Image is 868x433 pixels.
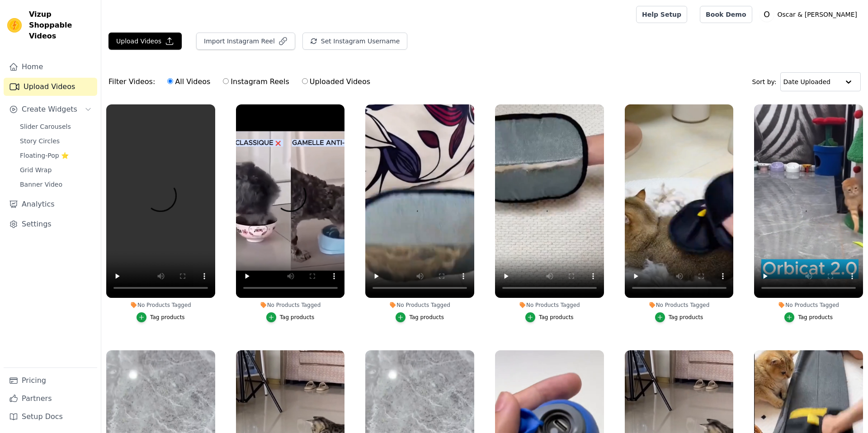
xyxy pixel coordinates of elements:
[137,312,185,322] button: Tag products
[223,78,229,84] input: Instagram Reels
[14,120,97,133] a: Slider Carousels
[266,312,315,322] button: Tag products
[625,301,734,309] div: No Products Tagged
[302,78,308,84] input: Uploaded Videos
[759,6,861,23] button: O Oscar & [PERSON_NAME]
[14,135,97,147] a: Story Circles
[302,76,371,88] label: Uploaded Videos
[29,9,94,42] span: Vizup Shoppable Videos
[655,312,703,322] button: Tag products
[14,164,97,176] a: Grid Wrap
[636,6,687,23] a: Help Setup
[525,312,574,322] button: Tag products
[409,314,444,321] div: Tag products
[754,301,863,309] div: No Products Tagged
[20,151,69,160] span: Floating-Pop ⭐
[798,314,833,321] div: Tag products
[14,178,97,191] a: Banner Video
[280,314,315,321] div: Tag products
[302,33,407,50] button: Set Instagram Username
[4,58,97,76] a: Home
[752,72,861,91] div: Sort by:
[4,78,97,96] a: Upload Videos
[774,6,861,23] p: Oscar & [PERSON_NAME]
[4,195,97,213] a: Analytics
[167,78,173,84] input: All Videos
[4,372,97,390] a: Pricing
[150,314,185,321] div: Tag products
[669,314,703,321] div: Tag products
[20,122,71,131] span: Slider Carousels
[764,10,770,19] text: O
[495,301,604,309] div: No Products Tagged
[108,33,182,50] button: Upload Videos
[196,33,295,50] button: Import Instagram Reel
[784,312,833,322] button: Tag products
[539,314,574,321] div: Tag products
[108,71,375,92] div: Filter Videos:
[4,215,97,233] a: Settings
[7,18,22,33] img: Vizup
[396,312,444,322] button: Tag products
[20,136,60,146] span: Story Circles
[167,76,211,88] label: All Videos
[106,301,215,309] div: No Products Tagged
[22,104,77,115] span: Create Widgets
[222,76,289,88] label: Instagram Reels
[4,100,97,118] button: Create Widgets
[20,180,62,189] span: Banner Video
[365,301,474,309] div: No Products Tagged
[4,390,97,408] a: Partners
[20,165,52,174] span: Grid Wrap
[4,408,97,426] a: Setup Docs
[700,6,752,23] a: Book Demo
[14,149,97,162] a: Floating-Pop ⭐
[236,301,345,309] div: No Products Tagged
